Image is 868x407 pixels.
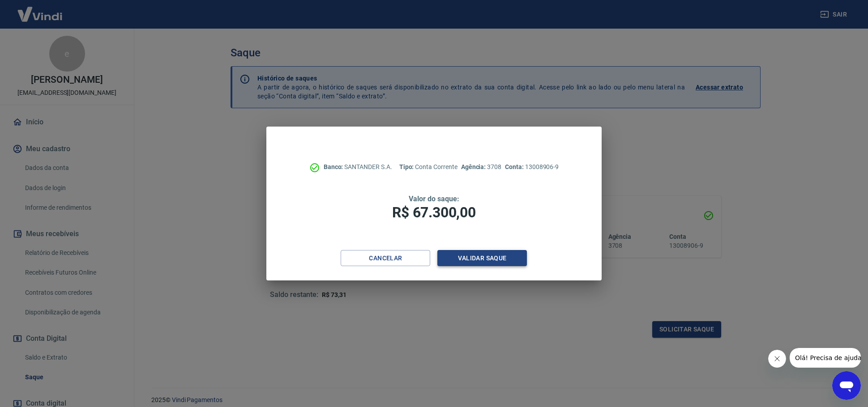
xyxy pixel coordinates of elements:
[437,250,527,267] button: Validar saque
[505,162,559,172] p: 13008906-9
[324,163,345,170] span: Banco:
[790,348,861,368] iframe: Mensagem da empresa
[341,250,430,267] button: Cancelar
[768,350,786,368] iframe: Fechar mensagem
[392,204,475,221] span: R$ 67.300,00
[5,6,75,13] span: Olá! Precisa de ajuda?
[461,162,501,172] p: 3708
[324,162,392,172] p: SANTANDER S.A.
[461,163,487,170] span: Agência:
[409,195,459,203] span: Valor do saque:
[832,371,861,400] iframe: Botão para abrir a janela de mensagens
[399,163,415,170] span: Tipo:
[505,163,525,170] span: Conta:
[399,162,458,172] p: Conta Corrente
